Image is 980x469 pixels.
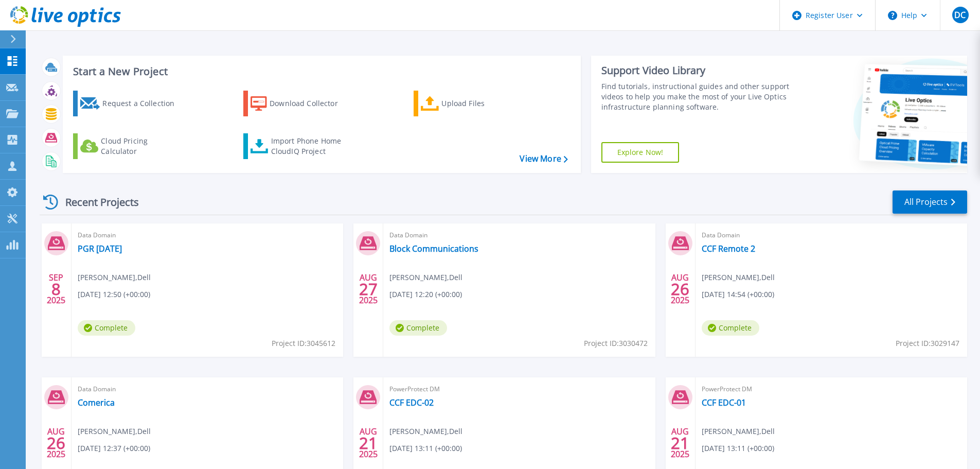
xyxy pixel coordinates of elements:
[389,426,462,437] span: [PERSON_NAME] , Dell
[584,338,648,349] span: Project ID: 3030472
[73,133,188,159] a: Cloud Pricing Calculator
[702,397,746,408] a: CCF EDC-01
[359,439,378,447] span: 21
[670,424,690,462] div: AUG 2025
[893,190,967,214] a: All Projects
[78,320,135,336] span: Complete
[389,397,434,408] a: CCF EDC-02
[101,136,183,157] div: Cloud Pricing Calculator
[954,11,966,19] span: DC
[47,439,65,447] span: 26
[441,93,524,114] div: Upload Files
[73,91,188,116] a: Request a Collection
[271,136,351,157] div: Import Phone Home CloudIQ Project
[73,66,567,77] h3: Start a New Project
[702,244,755,254] a: CCF Remote 2
[359,285,378,293] span: 27
[896,338,959,349] span: Project ID: 3029147
[78,230,337,241] span: Data Domain
[46,270,66,308] div: SEP 2025
[78,397,115,408] a: Comerica
[389,272,462,283] span: [PERSON_NAME] , Dell
[520,154,567,164] a: View More
[702,320,759,336] span: Complete
[671,285,689,293] span: 26
[389,289,462,300] span: [DATE] 12:20 (+00:00)
[51,285,61,293] span: 8
[78,443,150,454] span: [DATE] 12:37 (+00:00)
[601,81,793,112] div: Find tutorials, instructional guides and other support videos to help you make the most of your L...
[78,289,150,300] span: [DATE] 12:50 (+00:00)
[359,424,378,462] div: AUG 2025
[671,439,689,447] span: 21
[359,270,378,308] div: AUG 2025
[389,320,447,336] span: Complete
[78,426,151,437] span: [PERSON_NAME] , Dell
[702,384,961,395] span: PowerProtect DM
[46,424,66,462] div: AUG 2025
[414,91,528,116] a: Upload Files
[702,426,775,437] span: [PERSON_NAME] , Dell
[702,289,774,300] span: [DATE] 14:54 (+00:00)
[389,230,649,241] span: Data Domain
[243,91,358,116] a: Download Collector
[702,230,961,241] span: Data Domain
[78,244,122,254] a: PGR [DATE]
[389,244,478,254] a: Block Communications
[670,270,690,308] div: AUG 2025
[601,64,793,77] div: Support Video Library
[40,189,153,215] div: Recent Projects
[270,93,352,114] div: Download Collector
[78,384,337,395] span: Data Domain
[272,338,335,349] span: Project ID: 3045612
[78,272,151,283] span: [PERSON_NAME] , Dell
[389,384,649,395] span: PowerProtect DM
[102,93,185,114] div: Request a Collection
[702,443,774,454] span: [DATE] 13:11 (+00:00)
[389,443,462,454] span: [DATE] 13:11 (+00:00)
[702,272,775,283] span: [PERSON_NAME] , Dell
[601,142,680,163] a: Explore Now!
